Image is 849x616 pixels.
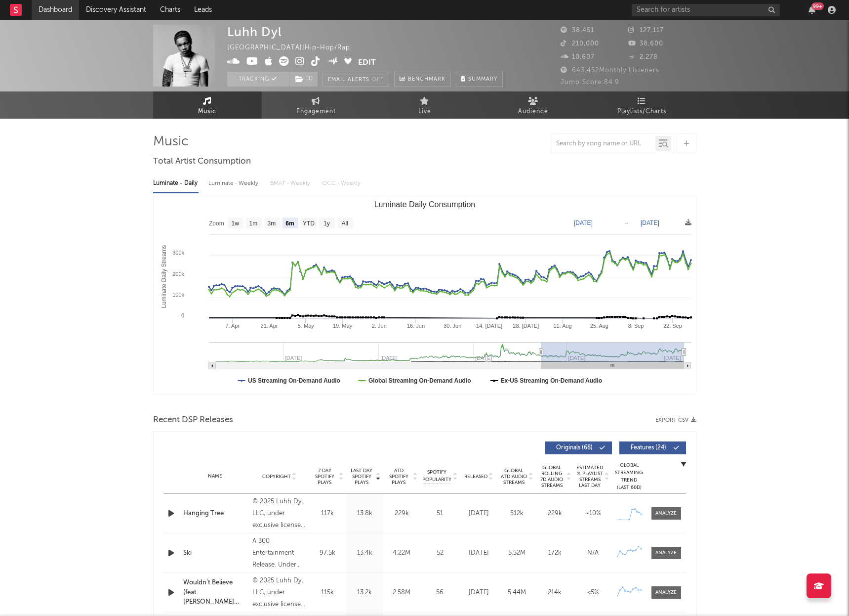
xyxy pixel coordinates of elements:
text: 25. Aug [590,323,608,329]
span: Released [464,474,487,480]
text: YTD [302,220,314,227]
span: Total Artist Consumption [153,156,251,168]
text: 100k [172,292,184,298]
div: [DATE] [462,588,495,598]
span: Estimated % Playlist Streams Last Day [576,465,604,488]
button: Email AlertsOff [323,72,389,87]
span: Recent DSP Releases [153,414,233,426]
text: 5. May [297,323,314,329]
button: Features(24) [619,441,686,454]
text: Zoom [209,220,224,227]
span: Engagement [296,106,336,118]
text: [DATE] [574,220,593,226]
a: Engagement [262,91,370,119]
text: 1m [249,220,257,227]
text: → [624,220,630,226]
span: Audience [518,106,548,118]
button: Edit [358,56,376,69]
button: Tracking [227,72,289,87]
span: Summary [468,77,497,82]
text: Ex-US Streaming On-Demand Audio [500,377,602,384]
div: 51 [423,509,457,519]
div: Luminate - Weekly [208,175,260,192]
div: Luhh Dyl [227,25,282,39]
span: Originals ( 68 ) [552,445,597,451]
text: 19. May [332,323,352,329]
button: Export CSV [655,417,696,423]
span: ( 1 ) [289,72,318,87]
div: [GEOGRAPHIC_DATA] | Hip-Hop/Rap [227,42,362,54]
a: Audience [479,91,588,119]
text: 11. Aug [553,323,571,329]
div: 13.2k [349,588,381,598]
text: 16. Jun [406,323,424,329]
input: Search for artists [632,4,780,16]
text: 21. Apr [260,323,278,329]
div: 56 [423,588,457,598]
div: Hanging Tree [183,509,248,519]
a: Wouldn’t Believe (feat. [PERSON_NAME] Official) [183,578,248,607]
span: 643,452 Monthly Listeners [561,67,659,74]
span: Music [198,106,216,118]
div: 2.58M [386,588,418,598]
span: Live [418,106,431,118]
text: 300k [172,250,184,256]
span: 210,000 [561,41,599,47]
button: (1) [289,72,318,87]
text: US Streaming On-Demand Audio [248,377,340,384]
text: 14. [DATE] [476,323,502,329]
em: Off [372,77,384,83]
a: Playlists/Charts [588,91,696,119]
span: Copyright [262,474,291,480]
div: © 2025 Luhh Dyl LLC, under exclusive license to 300 Entertainment LLC [252,496,306,531]
span: 38,451 [561,27,594,34]
div: 52 [423,548,457,558]
span: 2,278 [628,54,658,60]
div: Global Streaming Trend (Last 60D) [614,462,644,491]
div: [DATE] [462,548,495,558]
text: Global Streaming On-Demand Audio [368,377,471,384]
text: 6m [285,220,294,227]
button: 99+ [809,6,815,14]
span: Last Day Spotify Plays [349,468,375,485]
div: 214k [538,588,571,598]
span: Spotify Popularity [422,469,451,484]
svg: Luminate Daily Consumption [154,196,696,394]
div: 13.4k [349,548,381,558]
text: 8. Sep [628,323,644,329]
span: Global Rolling 7D Audio Streams [538,465,566,488]
div: 229k [538,509,571,519]
text: 0 [181,312,184,318]
text: 30. Jun [444,323,461,329]
span: ATD Spotify Plays [386,468,412,485]
input: Search by song name or URL [551,140,655,148]
text: 1w [231,220,239,227]
text: Luminate Daily Consumption [374,200,475,209]
text: 2. Jun [371,323,386,329]
span: 127,117 [628,27,664,34]
text: 7. Apr [225,323,240,329]
div: 229k [386,509,418,519]
text: 22. Sep [663,323,682,329]
div: [DATE] [462,509,495,519]
a: Ski [183,548,248,558]
span: Global ATD Audio Streams [500,468,527,485]
text: 3m [267,220,276,227]
button: Originals(68) [545,441,612,454]
text: 200k [172,271,184,277]
div: <5% [576,588,609,598]
div: 172k [538,548,571,558]
div: Name [183,473,248,480]
div: ~ 10 % [576,509,609,519]
div: A 300 Entertainment Release. Under exclusive license to 300 Entertainment LLC., © 2025 Luhh Dyl LLC [252,535,306,571]
div: 115k [312,588,344,598]
span: 7 Day Spotify Plays [312,468,338,485]
span: 10,607 [561,54,595,60]
span: 38,600 [628,41,663,47]
div: 13.8k [349,509,381,519]
a: Live [370,91,479,119]
div: 5.44M [500,588,533,598]
div: 117k [312,509,344,519]
text: 1y [323,220,330,227]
